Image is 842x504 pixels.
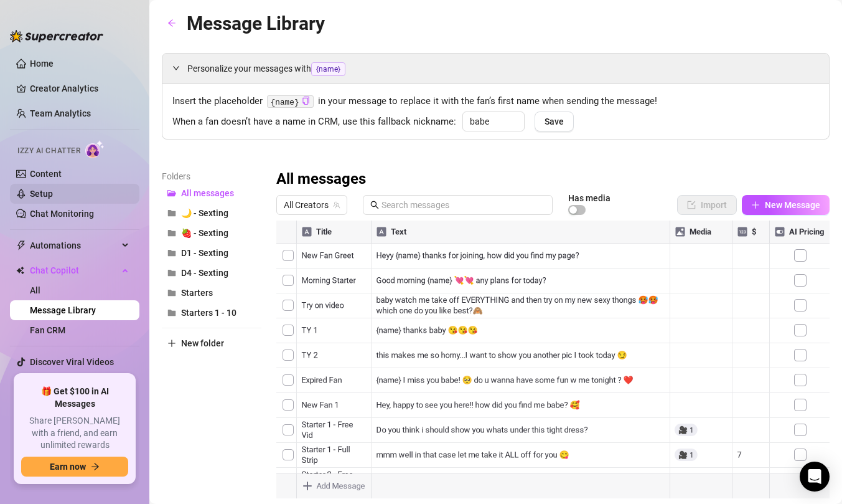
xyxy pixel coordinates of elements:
button: Save [535,112,574,131]
input: Search messages [381,198,545,212]
code: {name} [267,95,314,108]
img: logo-BBDzfeDw.svg [10,30,103,42]
button: Click to Copy [302,97,310,106]
span: 🍓 - Sexting [181,228,228,238]
span: 🌙 - Sexting [181,208,228,218]
a: Creator Analytics [30,78,129,98]
button: Earn nowarrow-right [21,457,128,477]
a: Team Analytics [30,108,91,118]
article: Has media [568,194,610,202]
a: Discover Viral Videos [30,357,114,367]
span: expanded [172,64,180,72]
span: folder [167,308,176,317]
a: All [30,285,40,295]
span: arrow-right [91,462,100,471]
span: {name} [311,62,345,76]
a: Home [30,59,54,69]
article: Folders [162,169,261,183]
button: 🌙 - Sexting [162,203,261,223]
span: When a fan doesn’t have a name in CRM, use this fallback nickname: [172,115,456,130]
a: Setup [30,189,53,199]
span: thunderbolt [16,240,26,250]
span: Chat Copilot [30,260,118,280]
span: folder-open [167,189,176,197]
span: Izzy AI Chatter [17,145,80,157]
a: Fan CRM [30,325,65,335]
span: search [370,201,379,209]
button: Starters [162,283,261,303]
span: D4 - Sexting [181,268,228,278]
span: Save [545,116,564,126]
span: Automations [30,235,118,255]
span: arrow-left [167,19,176,27]
span: Insert the placeholder in your message to replace it with the fan’s first name when sending the m... [172,94,819,109]
a: Chat Monitoring [30,209,94,219]
img: AI Chatter [85,140,105,158]
a: Message Library [30,305,96,315]
div: Personalize your messages with{name} [162,54,829,83]
span: Earn now [50,462,86,472]
button: Starters 1 - 10 [162,303,261,323]
button: New Message [742,195,830,215]
span: Personalize your messages with [187,62,819,76]
img: Chat Copilot [16,266,24,275]
span: Share [PERSON_NAME] with a friend, and earn unlimited rewards [21,415,128,452]
span: Starters 1 - 10 [181,308,236,318]
article: Message Library [187,9,325,38]
button: Import [677,195,737,215]
button: D4 - Sexting [162,263,261,283]
span: New Message [765,200,820,210]
span: D1 - Sexting [181,248,228,258]
span: New folder [181,338,224,348]
span: plus [751,201,760,209]
span: 🎁 Get $100 in AI Messages [21,386,128,410]
button: D1 - Sexting [162,243,261,263]
button: All messages [162,183,261,203]
span: folder [167,249,176,257]
div: Open Intercom Messenger [800,462,830,492]
a: Content [30,169,62,179]
span: copy [302,97,310,105]
span: team [333,201,340,209]
span: folder [167,229,176,237]
span: All messages [181,188,234,198]
span: folder [167,269,176,277]
span: All Creators [284,196,340,214]
button: New folder [162,333,261,353]
span: plus [167,339,176,348]
span: folder [167,288,176,297]
span: folder [167,209,176,217]
span: Starters [181,288,213,298]
h3: All messages [276,169,366,189]
button: 🍓 - Sexting [162,223,261,243]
